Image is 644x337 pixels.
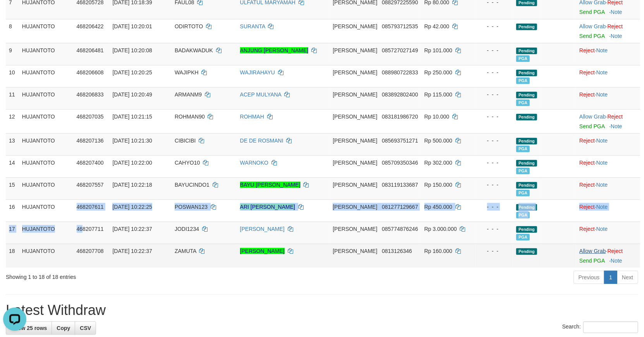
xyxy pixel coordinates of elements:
div: - - - [479,46,510,54]
div: - - - [479,69,510,76]
a: Allow Grab [579,248,606,254]
span: Rp 302.000 [424,160,452,166]
span: ROHMAN90 [175,113,205,120]
td: 10 [6,65,19,87]
a: SURANTA [240,23,265,29]
span: Copy 0813126346 to clipboard [382,248,412,254]
span: Marked by aeoanne [516,146,530,152]
div: - - - [479,247,510,255]
span: Rp 101.000 [424,47,452,53]
span: [PERSON_NAME] [333,182,377,188]
a: Note [596,226,608,232]
a: Reject [579,47,595,53]
td: 16 [6,199,19,222]
span: Pending [516,92,537,98]
a: Note [596,138,608,144]
span: [PERSON_NAME] [333,138,377,144]
td: · [576,155,640,177]
a: Next [617,271,638,284]
span: Copy 085693751271 to clipboard [382,138,418,144]
span: CAHYO10 [175,160,200,166]
td: HUJANTOTO [19,109,74,133]
a: WAJIRAHAYU [240,69,275,76]
span: Pending [516,48,537,54]
span: 468207708 [77,248,104,254]
td: 8 [6,19,19,43]
span: CIBICIBI [175,138,196,144]
span: 468206608 [77,69,104,76]
span: Pending [516,24,537,30]
span: PGA [516,190,530,196]
a: WARNOKO [240,160,268,166]
span: Marked by aeoanne [516,100,530,106]
a: 1 [604,271,617,284]
a: Reject [579,69,595,76]
span: Rp 3.000.000 [424,226,457,232]
a: Send PGA [579,33,605,39]
td: 13 [6,133,19,155]
span: Rp 115.000 [424,91,452,98]
td: · [576,87,640,109]
span: ODIRTOTO [175,23,203,29]
span: Rp 500.000 [424,138,452,144]
td: HUJANTOTO [19,155,74,177]
a: BAYU [PERSON_NAME] [240,182,301,188]
span: 468207136 [77,138,104,144]
a: Note [611,258,622,264]
td: HUJANTOTO [19,19,74,43]
a: Note [611,9,622,15]
span: 468206481 [77,47,104,53]
div: - - - [479,113,510,120]
span: [DATE] 10:20:25 [112,69,152,76]
a: ARI [PERSON_NAME] [240,204,295,210]
td: HUJANTOTO [19,199,74,222]
a: Note [596,91,608,98]
td: · [576,222,640,244]
a: Note [596,160,608,166]
a: Reject [608,23,623,29]
span: CSV [80,325,91,331]
span: Copy 085727027149 to clipboard [382,47,418,53]
a: Copy [52,322,75,335]
span: Pending [516,248,537,255]
td: 9 [6,43,19,65]
a: Note [596,204,608,210]
span: Rp 450.000 [424,204,452,210]
span: Copy 085774876246 to clipboard [382,226,418,232]
span: [DATE] 10:20:01 [112,23,152,29]
span: Copy 081277129667 to clipboard [382,204,418,210]
a: [PERSON_NAME] [240,226,285,232]
span: Copy 085793712535 to clipboard [382,23,418,29]
a: Allow Grab [579,113,606,120]
td: HUJANTOTO [19,87,74,109]
a: CSV [75,322,96,335]
a: Reject [579,204,595,210]
span: Copy 083892802400 to clipboard [382,91,418,98]
span: Rp 10.000 [424,113,450,120]
a: Note [611,123,622,129]
span: Marked by aeokris [516,168,530,174]
span: Marked by aeoanne [516,55,530,62]
span: 468206833 [77,91,104,98]
a: Reject [579,138,595,144]
span: [PERSON_NAME] [333,204,377,210]
span: WAJIPKH [175,69,199,76]
span: 468207035 [77,113,104,120]
td: 18 [6,244,19,268]
span: Copy [57,325,70,331]
a: Note [611,33,622,39]
td: · [576,109,640,133]
a: Reject [608,248,623,254]
span: Pending [516,204,537,211]
div: - - - [479,22,510,30]
span: BAYUCINDO1 [175,182,210,188]
td: · [576,133,640,155]
td: 15 [6,177,19,199]
span: · [579,113,607,120]
a: Reject [579,226,595,232]
td: HUJANTOTO [19,65,74,87]
span: Pending [516,138,537,144]
span: [DATE] 10:22:37 [112,248,152,254]
span: Pending [516,226,537,233]
td: HUJANTOTO [19,133,74,155]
